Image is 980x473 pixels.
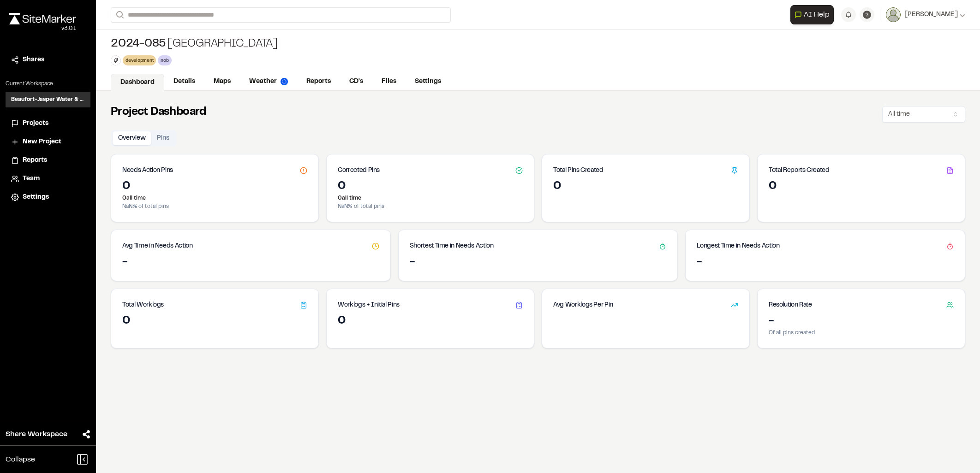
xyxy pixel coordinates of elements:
div: Open AI Assistant [790,5,837,24]
div: development [123,55,156,65]
h3: Total Pins Created [553,166,604,176]
a: Team [11,174,85,184]
span: Projects [23,118,48,129]
a: Dashboard [111,74,164,91]
span: 2024-085 [111,37,166,52]
button: Open AI Assistant [790,5,834,24]
button: [PERSON_NAME] [886,7,965,22]
p: NaN % of total pins [122,202,307,211]
a: Projects [11,118,85,129]
span: Share Workspace [6,429,67,440]
p: Current Workspace [6,80,90,88]
h3: Avg Time in Needs Action [122,241,193,251]
span: Settings [23,192,49,202]
div: 0 [553,179,738,194]
p: 0 all time [338,194,523,202]
p: Of all pins created [769,329,954,337]
h3: Total Reports Created [769,166,830,176]
div: 0 [122,179,307,194]
span: Reports [23,155,47,166]
div: - [410,255,667,270]
div: - [769,314,954,329]
div: - [122,255,379,270]
a: CD's [340,73,372,90]
div: 0 [338,179,523,194]
span: Shares [23,55,44,65]
div: nob [158,55,171,65]
h3: Avg Worklogs Per Pin [553,300,613,310]
div: 0 [122,314,307,329]
button: Search [111,7,127,23]
a: Details [164,73,204,90]
h3: Corrected Pins [338,166,380,176]
img: precipai.png [281,78,288,85]
h3: Total Worklogs [122,300,164,310]
button: Pins [151,131,175,145]
span: [PERSON_NAME] [904,10,958,20]
a: Weather [240,73,297,90]
p: NaN % of total pins [338,202,523,211]
div: - [697,255,954,270]
h3: Resolution Rate [769,300,812,310]
h2: Project Dashboard [111,105,206,120]
button: Edit Tags [111,55,121,65]
a: Reports [297,73,340,90]
img: User [886,7,901,22]
a: Settings [11,192,85,202]
div: Oh geez...please don't... [9,24,76,33]
div: 0 [769,179,954,194]
p: 0 all time [122,194,307,202]
a: Reports [11,155,85,166]
div: [GEOGRAPHIC_DATA] [111,37,278,52]
div: 0 [338,314,523,329]
a: New Project [11,137,85,147]
span: Team [23,174,40,184]
button: Overview [113,131,151,145]
a: Maps [204,73,240,90]
h3: Longest Time in Needs Action [697,241,779,251]
img: rebrand.png [9,13,76,24]
h3: Shortest Time in Needs Action [410,241,494,251]
a: Files [372,73,406,90]
span: Collapse [6,454,35,465]
span: New Project [23,137,61,147]
a: Shares [11,55,85,65]
h3: Needs Action Pins [122,166,173,176]
span: AI Help [804,9,830,20]
h3: Worklogs + Initial Pins [338,300,400,310]
a: Settings [406,73,450,90]
h3: Beaufort-Jasper Water & Sewer Authority [11,95,85,104]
